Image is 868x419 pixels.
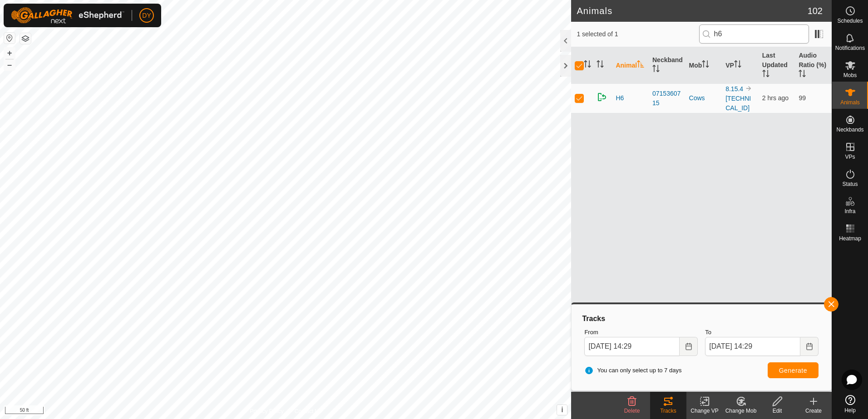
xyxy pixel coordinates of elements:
span: Schedules [837,18,863,24]
a: 8.15.4 [725,85,743,93]
input: Search (S) [699,24,809,44]
div: Create [795,407,832,415]
a: Help [832,391,868,417]
div: Tracks [581,313,822,324]
p-sorticon: Activate to sort [637,62,644,69]
span: Help [844,408,856,413]
span: Mobs [843,73,857,78]
span: Delete [624,408,640,414]
button: Map Layers [20,33,31,44]
a: Privacy Policy [250,407,284,415]
p-sorticon: Activate to sort [702,62,709,69]
button: Generate [768,362,819,378]
span: Heatmap [839,236,861,241]
label: To [705,328,819,337]
span: Status [842,181,858,187]
button: Choose Date [800,337,819,356]
th: Animal [612,47,649,84]
span: VPs [845,154,855,160]
label: From [584,328,698,337]
span: H6 [616,93,624,103]
button: – [4,59,15,70]
span: i [561,406,563,414]
p-sorticon: Activate to sort [597,62,604,69]
button: Reset Map [4,33,15,44]
a: [TECHNICAL_ID] [725,95,751,112]
div: 0715360715 [652,89,682,108]
div: Change Mob [723,407,759,415]
span: Generate [779,367,807,374]
div: Change VP [686,407,723,415]
span: Notifications [835,45,865,51]
img: to [745,85,752,92]
span: You can only select up to 7 days [584,366,681,375]
img: returning on [597,92,607,102]
span: 102 [808,4,823,18]
button: i [557,405,567,415]
span: 99 [799,94,806,102]
span: 1 selected of 1 [577,29,699,39]
img: Gallagher Logo [11,7,124,24]
p-sorticon: Activate to sort [734,62,741,69]
th: VP [722,47,759,84]
p-sorticon: Activate to sort [584,62,591,69]
th: Mob [686,47,722,84]
button: Choose Date [680,337,698,356]
th: Audio Ratio (%) [795,47,832,84]
span: Neckbands [836,127,863,132]
a: Contact Us [295,407,321,415]
th: Last Updated [759,47,795,84]
div: Edit [759,407,795,415]
span: Infra [844,209,855,214]
p-sorticon: Activate to sort [762,71,769,78]
div: Cows [689,93,719,103]
th: Neckband [649,47,686,84]
p-sorticon: Activate to sort [799,71,806,78]
span: 15 Aug 2025, 1:52 pm [762,94,789,102]
span: Animals [840,100,860,105]
div: Tracks [650,407,686,415]
button: + [4,48,15,58]
h2: Animals [577,5,807,16]
span: DY [142,11,151,20]
p-sorticon: Activate to sort [652,66,660,73]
